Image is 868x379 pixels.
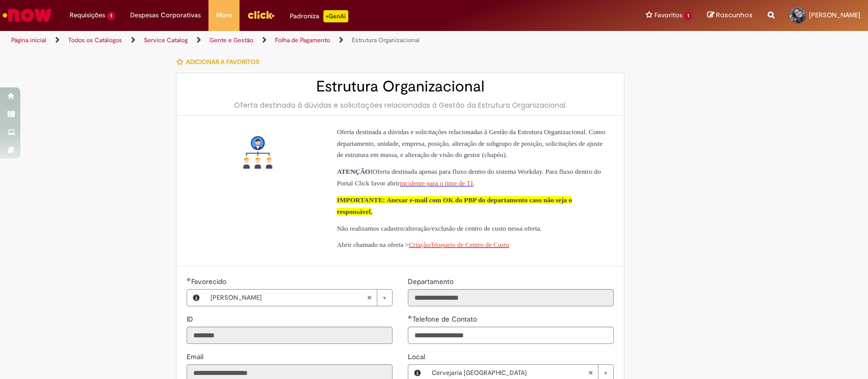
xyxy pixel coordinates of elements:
[408,276,456,287] label: Somente leitura - Departamento
[187,290,205,306] button: Favorecido, Visualizar este registro Mariana Valois Ribeiro Silva
[176,51,265,73] button: Adicionar a Favoritos
[323,10,348,22] p: +GenAi
[211,290,367,306] span: [PERSON_NAME]
[352,36,420,44] a: Estrutura Organizacional
[654,10,682,20] span: Favoritos
[247,7,275,22] img: click_logo_yellow_360x200.png
[68,36,122,44] a: Todos os Catálogos
[473,179,474,187] span: .
[209,36,253,44] a: Gente e Gestão
[362,290,377,306] abbr: Limpar campo Favorecido
[400,179,473,187] a: incidente para o time de TI
[408,352,427,361] span: Local
[707,11,753,20] a: Rascunhos
[107,12,115,20] span: 1
[205,290,392,306] a: [PERSON_NAME]Limpar campo Favorecido
[408,315,412,319] span: Obrigatório Preenchido
[187,78,614,95] h2: Estrutura Organizacional
[408,289,614,306] input: Departamento
[144,36,188,44] a: Service Catalog
[187,352,205,362] label: Somente leitura - Email
[216,10,232,20] span: More
[130,10,201,20] span: Despesas Corporativas
[408,277,456,286] span: Somente leitura - Departamento
[337,225,542,232] span: Não realizamos cadastro/alteração/exclusão de centro de custo nessa oferta.
[11,36,46,44] a: Página inicial
[187,327,393,344] input: ID
[187,277,191,281] span: Obrigatório Preenchido
[412,314,479,324] span: Telefone de Contato
[275,36,330,44] a: Folha de Pagamento
[290,10,348,22] div: Padroniza
[1,5,53,25] img: ServiceNow
[191,277,228,286] span: Necessários - Favorecido
[187,352,205,361] span: Somente leitura - Email
[337,241,408,248] span: Abrir chamado na oferta >
[337,128,605,159] span: Oferta destinada a dúvidas e solicitações relacionadas à Gestão da Estrutura Organizacional. Como...
[187,314,195,324] label: Somente leitura - ID
[409,241,510,248] a: Criação/bloqueio de Centro de Custo
[337,168,601,187] span: Oferta destinada apenas para fluxo dentro do sistema Workday. Para fluxo dentro do Portal Click f...
[187,314,195,324] span: Somente leitura - ID
[187,100,614,110] div: Oferta destinada à dúvidas e solicitações relacionadas à Gestão da Estrutura Organizacional.
[8,31,571,50] ul: Trilhas de página
[337,196,572,215] span: IMPORTANTE: Anexar e-mail com OK do PBP do departamento caso não seja o responsável.
[408,327,614,344] input: Telefone de Contato
[70,10,105,20] span: Requisições
[186,58,259,66] span: Adicionar a Favoritos
[716,10,753,20] span: Rascunhos
[242,136,274,169] img: Estrutura Organizacional
[337,168,372,175] span: ATENÇÃO!
[809,11,860,19] span: [PERSON_NAME]
[684,12,692,20] span: 1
